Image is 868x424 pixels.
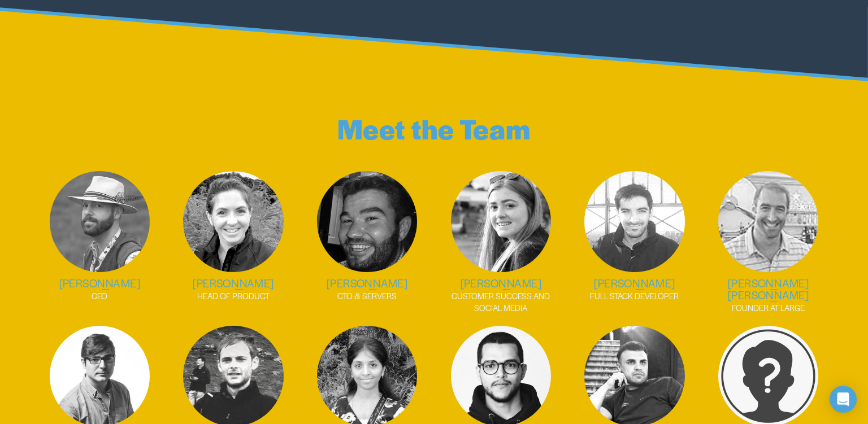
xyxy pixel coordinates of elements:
p: CEO [38,290,161,302]
h2: [PERSON_NAME] [172,277,295,289]
h2: [PERSON_NAME] [440,277,562,289]
strong: Meet the Team [337,109,531,147]
div: Open Intercom Messenger [830,386,857,413]
p: FOUNDER AT LARGE [707,302,830,314]
h2: [PERSON_NAME] [306,277,428,289]
h2: [PERSON_NAME] [PERSON_NAME] [707,277,830,301]
p: CTO & SERVERS [306,290,428,302]
p: CUSTOMER SUCCESS AND SOCIAL MEDIA [440,290,562,314]
h2: [PERSON_NAME] [38,277,161,289]
h2: [PERSON_NAME] [574,277,696,289]
p: FULL STACK DEVELOPER [574,290,696,302]
p: HEAD OF PRODUCT [172,290,295,302]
